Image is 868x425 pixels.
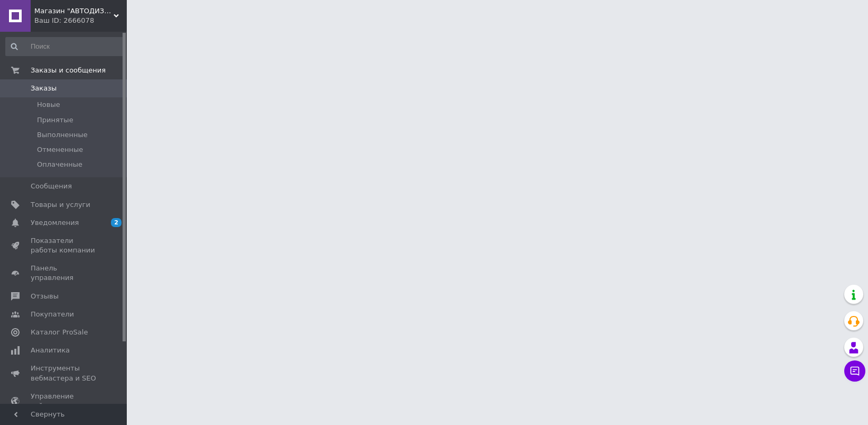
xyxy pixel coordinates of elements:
[31,236,98,255] span: Показатели работы компании
[31,364,98,383] span: Инструменты вебмастера и SEO
[31,218,79,228] span: Уведомления
[31,200,90,210] span: Товары и услуги
[31,66,106,75] span: Заказы и сообщения
[34,16,127,25] div: Ваш ID: 2666078
[111,218,122,227] span: 2
[37,145,83,155] span: Отмененные
[34,6,114,16] span: Магазин "АВТОДИЗАЙНЕР"
[31,84,57,93] span: Заказы
[37,160,82,169] span: Оплаченные
[31,328,88,337] span: Каталог ProSale
[31,392,98,411] span: Управление сайтом
[31,346,70,355] span: Аналитика
[37,100,60,110] span: Новые
[5,37,125,56] input: Поиск
[37,115,73,125] span: Принятые
[37,130,88,140] span: Выполненные
[31,264,98,283] span: Панель управления
[31,310,74,319] span: Покупатели
[31,292,59,301] span: Отзывы
[31,182,72,191] span: Сообщения
[844,360,865,382] button: Чат с покупателем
